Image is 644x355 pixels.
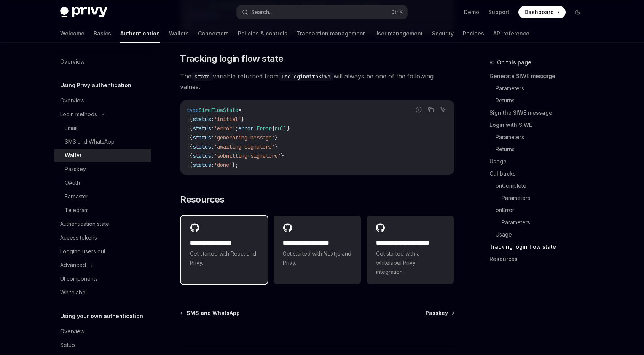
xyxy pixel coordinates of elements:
[190,249,258,267] span: Get started with React and Privy.
[193,152,211,159] span: status
[65,192,88,201] div: Farcaster
[60,261,86,270] div: Advanced
[496,204,590,216] a: onError
[279,72,333,81] code: useLoginWithSiwe
[272,125,275,132] span: |
[198,24,229,43] a: Connectors
[60,96,84,105] div: Overview
[211,143,214,150] span: :
[432,24,454,43] a: Security
[65,137,115,146] div: SMS and WhatsApp
[211,134,214,141] span: :
[190,116,193,123] span: {
[374,24,423,43] a: User management
[232,162,238,168] span: };
[54,231,151,245] a: Access tokens
[180,193,225,206] span: Resources
[54,94,151,107] a: Overview
[238,107,241,114] span: =
[54,217,151,231] a: Authentication state
[187,107,199,114] span: type
[54,149,151,162] a: Wallet
[497,58,531,67] span: On this page
[60,233,97,242] div: Access tokens
[65,123,77,133] div: Email
[54,55,151,69] a: Overview
[60,24,84,43] a: Welcome
[190,134,193,141] span: {
[391,9,403,15] span: Ctrl K
[54,286,151,299] a: Whitelabel
[193,143,211,150] span: status
[376,249,445,277] span: Get started with a whitelabel Privy integration.
[65,151,81,160] div: Wallet
[489,155,590,168] a: Usage
[237,5,407,19] button: Search...CtrlK
[60,288,87,297] div: Whitelabel
[493,24,529,43] a: API reference
[496,229,590,241] a: Usage
[214,152,281,159] span: 'submitting-signature'
[251,8,273,17] div: Search...
[489,253,590,265] a: Resources
[187,143,190,150] span: |
[190,143,193,150] span: {
[241,116,244,123] span: }
[235,125,238,132] span: ;
[214,134,275,141] span: 'generating-message'
[181,309,240,317] a: SMS and WhatsApp
[60,57,84,66] div: Overview
[496,143,590,155] a: Returns
[214,162,232,168] span: 'done'
[199,107,238,114] span: SiweFlowState
[489,168,590,180] a: Callbacks
[54,338,151,352] a: Setup
[60,247,105,256] div: Logging users out
[190,162,193,168] span: {
[426,105,436,115] button: Copy the contents from the code block
[94,24,111,43] a: Basics
[54,245,151,258] a: Logging users out
[60,110,97,119] div: Login methods
[60,219,109,229] div: Authentication state
[187,125,190,132] span: |
[190,152,193,159] span: {
[65,178,80,187] div: OAuth
[191,72,213,81] code: state
[496,180,590,192] a: onComplete
[180,71,454,92] span: The variable returned from will always be one of the following values.
[496,94,590,107] a: Returns
[214,125,235,132] span: 'error'
[238,24,287,43] a: Policies & controls
[257,125,272,132] span: Error
[275,125,287,132] span: null
[65,206,89,215] div: Telegram
[120,24,160,43] a: Authentication
[54,135,151,149] a: SMS and WhatsApp
[54,176,151,190] a: OAuth
[426,309,448,317] span: Passkey
[65,165,86,174] div: Passkey
[54,190,151,203] a: Farcaster
[489,241,590,253] a: Tracking login flow state
[60,312,143,321] h5: Using your own authentication
[211,162,214,168] span: :
[275,143,278,150] span: }
[488,8,509,16] a: Support
[572,6,584,18] button: Toggle dark mode
[193,116,211,123] span: status
[193,134,211,141] span: status
[502,192,590,204] a: Parameters
[54,121,151,135] a: Email
[187,116,190,123] span: |
[180,53,283,65] span: Tracking login flow state
[190,125,193,132] span: {
[287,125,290,132] span: }
[54,325,151,338] a: Overview
[518,6,566,18] a: Dashboard
[193,162,211,168] span: status
[275,134,278,141] span: }
[283,249,351,267] span: Get started with Next.js and Privy.
[214,143,275,150] span: 'awaiting-signature'
[438,105,448,115] button: Ask AI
